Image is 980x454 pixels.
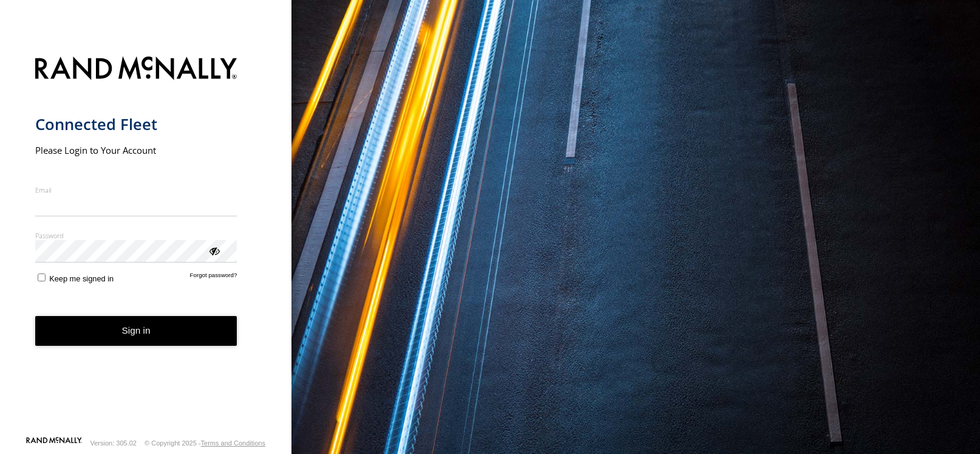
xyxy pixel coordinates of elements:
button: Sign in [35,316,237,346]
form: main [35,49,257,436]
div: ViewPassword [208,244,220,256]
span: Keep me signed in [49,274,114,283]
input: Keep me signed in [38,273,46,281]
label: Email [35,185,237,194]
div: © Copyright 2025 - [145,439,265,447]
a: Forgot password? [190,272,237,283]
div: Version: 305.02 [90,439,137,447]
label: Password [35,231,237,240]
h2: Please Login to Your Account [35,144,237,156]
img: Rand McNally [35,54,237,85]
a: Visit our Website [26,437,82,449]
h1: Connected Fleet [35,114,237,134]
a: Terms and Conditions [201,439,265,447]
